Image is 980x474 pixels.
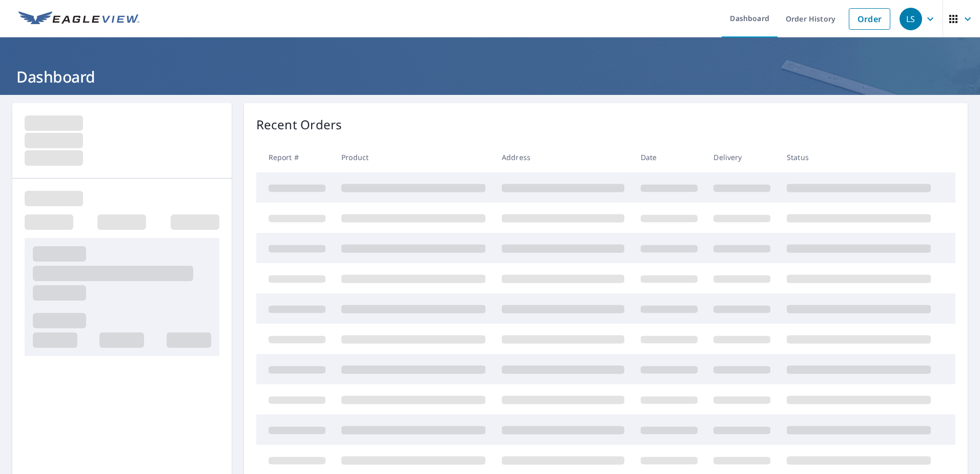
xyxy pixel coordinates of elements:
h1: Dashboard [12,66,968,87]
th: Date [632,142,706,172]
th: Address [494,142,632,172]
p: Recent Orders [256,115,342,134]
div: LS [900,8,922,30]
th: Product [333,142,494,172]
img: EV Logo [18,11,139,27]
th: Delivery [705,142,779,172]
th: Status [779,142,939,172]
th: Report # [256,142,334,172]
a: Order [849,8,890,30]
